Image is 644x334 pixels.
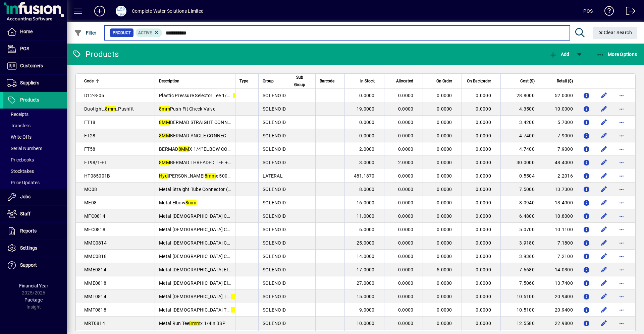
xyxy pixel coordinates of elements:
button: More options [616,318,627,329]
span: MFC0818 [84,227,105,232]
td: 3.9180 [500,236,539,250]
span: 0.0000 [476,93,491,98]
em: 8mm [159,106,170,112]
span: 0.0000 [398,200,414,205]
span: Clear Search [598,30,632,35]
span: FT98/1-FT [84,160,107,165]
span: Metal Straight Tube Connector ([PERSON_NAME]) [159,187,277,192]
button: Edit [599,104,609,114]
button: More options [616,291,627,302]
button: Profile [110,5,132,17]
button: More options [616,117,627,128]
span: SOLENOID [263,254,286,259]
button: Edit [599,90,609,101]
span: SOLENOID [263,240,286,246]
span: 0.0000 [476,173,491,179]
button: Edit [599,211,609,221]
span: Transfers [7,123,31,128]
span: MMT0818 [84,307,106,313]
td: 2.2016 [539,169,577,183]
span: 0.0000 [437,133,452,138]
button: Add [89,5,110,17]
em: 8mm [231,307,242,313]
span: Description [159,77,179,85]
span: 0.0000 [398,254,414,259]
span: 9.0000 [359,307,375,313]
span: 0.0000 [437,280,452,286]
div: Barcode [320,77,340,85]
span: More Options [596,52,637,57]
span: Home [20,29,33,34]
span: 0.0000 [476,227,491,232]
span: 0.0000 [476,321,491,326]
span: 0.0000 [476,280,491,286]
span: SOLENOID [263,93,286,98]
span: SOLENOID [263,294,286,299]
em: 8MM [159,160,170,165]
td: 10.5100 [500,290,539,303]
td: 10.8000 [539,209,577,223]
td: 20.9400 [539,303,577,317]
span: 0.0000 [359,120,375,125]
span: 0.0000 [437,93,452,98]
td: 10.0000 [539,102,577,116]
td: 8.0940 [500,196,539,209]
span: SOLENOID [263,146,286,152]
span: 0.0000 [437,227,452,232]
span: 0.0000 [476,267,491,272]
span: On Backorder [467,77,491,85]
span: 0.0000 [398,321,414,326]
span: 0.0000 [437,213,452,219]
a: Staff [3,206,67,222]
span: Financial Year [19,283,48,288]
button: Edit [599,238,609,248]
span: 0.0000 [476,146,491,152]
span: Metal [DEMOGRAPHIC_DATA] Elbow x 1/8in BSP [159,280,273,286]
span: 0.0000 [359,133,375,138]
button: Edit [599,157,609,168]
span: Sub Group [294,74,305,88]
span: Metal [DEMOGRAPHIC_DATA] Coupling x 1/4in BSP [159,213,279,219]
td: 12.5580 [500,317,539,330]
span: Metal Elbow [159,200,197,205]
span: Metal [DEMOGRAPHIC_DATA] Elbow x 1/4in BSP [159,267,273,272]
span: Active [138,30,152,35]
button: More options [616,251,627,262]
td: 13.4900 [539,196,577,209]
button: More options [616,278,627,288]
td: 7.9000 [539,129,577,142]
a: Write Offs [3,131,67,143]
td: 14.0300 [539,263,577,276]
a: Logout [621,1,636,23]
span: 3.0000 [359,160,375,165]
a: POS [3,41,67,57]
span: SOLENOID [263,280,286,286]
td: 7.1800 [539,236,577,250]
td: 10.5100 [500,303,539,317]
a: Customers [3,58,67,74]
span: Add [549,52,569,57]
a: Stocktakes [3,165,67,177]
span: 0.0000 [437,254,452,259]
span: Price Updates [7,180,40,185]
span: 0.0000 [476,254,491,259]
span: SOLENOID [263,200,286,205]
span: SOLENOID [263,106,286,112]
span: Metal [DEMOGRAPHIC_DATA] Coupling x 1/4in BSP [159,240,279,246]
em: 8mm [233,93,244,98]
td: 7.5060 [500,276,539,290]
button: More Options [595,48,639,60]
em: 8mm [189,321,200,326]
td: 48.4000 [539,156,577,169]
span: 0.0000 [437,240,452,246]
button: More options [616,211,627,221]
button: Edit [599,291,609,302]
span: 0.0000 [437,160,452,165]
span: Stocktakes [7,169,34,174]
td: 6.4800 [500,209,539,223]
span: Serial Numbers [7,146,42,151]
span: MME0818 [84,280,106,286]
button: More options [616,104,627,114]
span: 0.0000 [398,146,414,152]
a: Pricebooks [3,154,67,165]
